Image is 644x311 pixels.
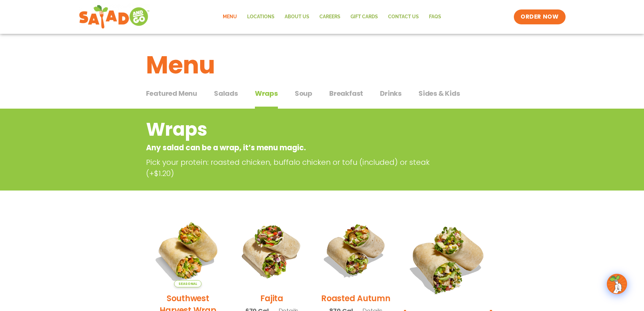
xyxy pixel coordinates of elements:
a: Menu [218,9,242,25]
span: Featured Menu [146,88,197,98]
span: Seasonal [174,280,201,287]
a: Careers [314,9,345,25]
a: Contact Us [383,9,424,25]
div: Tabbed content [146,86,498,109]
span: Drinks [380,88,402,98]
span: ORDER NOW [521,13,558,21]
a: GIFT CARDS [345,9,383,25]
span: Soup [295,88,312,98]
img: Product photo for Fajita Wrap [235,214,309,287]
h2: Fajita [260,292,283,304]
p: Pick your protein: roasted chicken, buffalo chicken or tofu (included) or steak (+$1.20) [146,157,447,179]
nav: Menu [218,9,446,25]
span: Breakfast [329,88,363,98]
img: Product photo for BBQ Ranch Wrap [403,214,493,304]
h2: Wraps [146,116,444,143]
h1: Menu [146,47,498,83]
img: new-SAG-logo-768×292 [79,3,150,30]
span: Wraps [255,88,278,98]
a: About Us [280,9,314,25]
a: Locations [242,9,280,25]
img: wpChatIcon [607,274,626,293]
img: Product photo for Southwest Harvest Wrap [151,214,225,287]
h2: Roasted Autumn [321,292,390,304]
span: Salads [214,88,238,98]
span: Sides & Kids [419,88,460,98]
a: ORDER NOW [514,9,565,24]
a: FAQs [424,9,446,25]
img: Product photo for Roasted Autumn Wrap [319,214,392,287]
p: Any salad can be a wrap, it’s menu magic. [146,142,444,153]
